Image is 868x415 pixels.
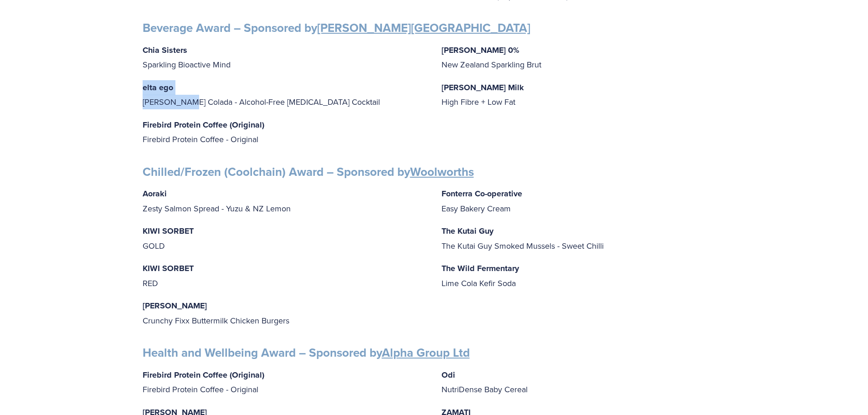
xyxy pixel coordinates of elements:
[410,163,474,180] a: Woolworths
[143,186,427,215] p: Zesty Salmon Spread - Yuzu & NZ Lemon
[442,43,726,72] p: New Zealand Sparkling Brut
[143,298,427,328] p: Crunchy Fixx Buttermilk Chicken Burgers
[442,44,519,56] strong: [PERSON_NAME] 0%
[442,225,493,237] strong: The Kutai Guy
[442,261,726,290] p: Lime Cola Kefir Soda
[143,43,427,72] p: Sparkling Bioactive Mind
[143,118,427,147] p: Firebird Protein Coffee - Original
[143,368,427,397] p: Firebird Protein Coffee - Original
[143,224,427,253] p: GOLD
[442,188,522,200] strong: Fonterra Co-operative
[143,80,427,109] p: [PERSON_NAME] Colada - Alcohol-Free [MEDICAL_DATA] Cocktail
[442,368,726,397] p: NutriDense Baby Cereal
[382,344,470,361] a: Alpha Group Ltd
[143,261,427,290] p: RED
[143,188,167,200] strong: Aoraki
[442,186,726,215] p: Easy Bakery Cream
[143,344,470,361] strong: Health and Wellbeing Award – Sponsored by
[143,163,474,180] strong: Chilled/Frozen (Coolchain) Award – Sponsored by
[442,82,524,93] strong: [PERSON_NAME] Milk
[317,19,530,36] a: [PERSON_NAME][GEOGRAPHIC_DATA]
[442,80,726,109] p: High Fibre + Low Fat
[442,224,726,253] p: The Kutai Guy Smoked Mussels - Sweet Chilli
[143,262,194,274] strong: KIWI SORBET
[442,369,455,381] strong: Odi
[143,300,207,312] strong: [PERSON_NAME]
[442,262,519,274] strong: The Wild Fermentary
[143,44,187,56] strong: Chia Sisters
[143,225,194,237] strong: KIWI SORBET
[143,82,173,93] strong: elta ego
[143,19,530,36] strong: Beverage Award – Sponsored by
[143,369,264,381] strong: Firebird Protein Coffee (Original)
[143,119,264,131] strong: Firebird Protein Coffee (Original)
